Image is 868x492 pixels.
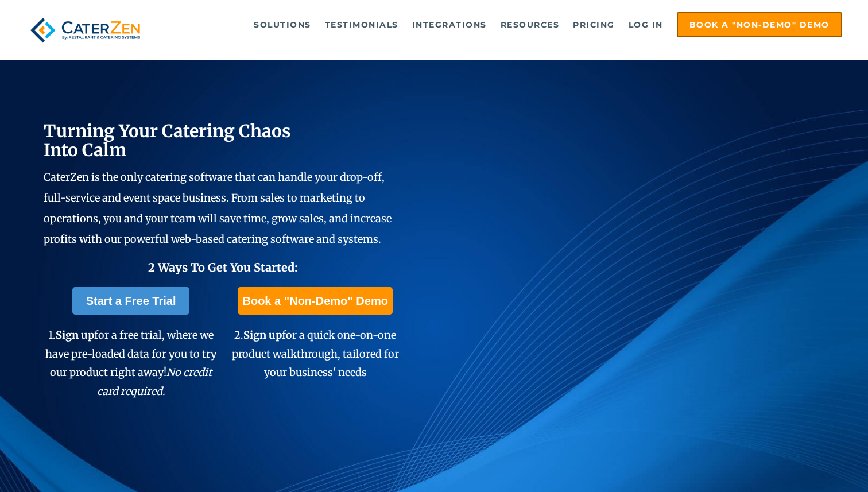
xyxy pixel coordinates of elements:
[45,328,216,397] span: 1. for a free trial, where we have pre-loaded data for you to try our product right away!
[148,260,298,274] span: 2 Ways To Get You Started:
[72,287,190,315] a: Start a Free Trial
[406,13,493,36] a: Integrations
[495,13,565,36] a: Resources
[243,328,282,342] span: Sign up
[677,12,842,37] a: Book a "Non-Demo" Demo
[248,13,317,36] a: Solutions
[44,171,392,246] span: CaterZen is the only catering software that can handle your drop-off, full-service and event spac...
[232,328,399,379] span: 2. for a quick one-on-one product walkthrough, tailored for your business' needs
[319,13,404,36] a: Testimonials
[623,13,669,36] a: Log in
[97,366,212,397] em: No credit card required.
[567,13,621,36] a: Pricing
[26,12,145,48] img: caterzen
[165,12,842,37] div: Navigation Menu
[238,287,392,315] a: Book a "Non-Demo" Demo
[56,328,94,342] span: Sign up
[44,120,291,161] span: Turning Your Catering Chaos Into Calm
